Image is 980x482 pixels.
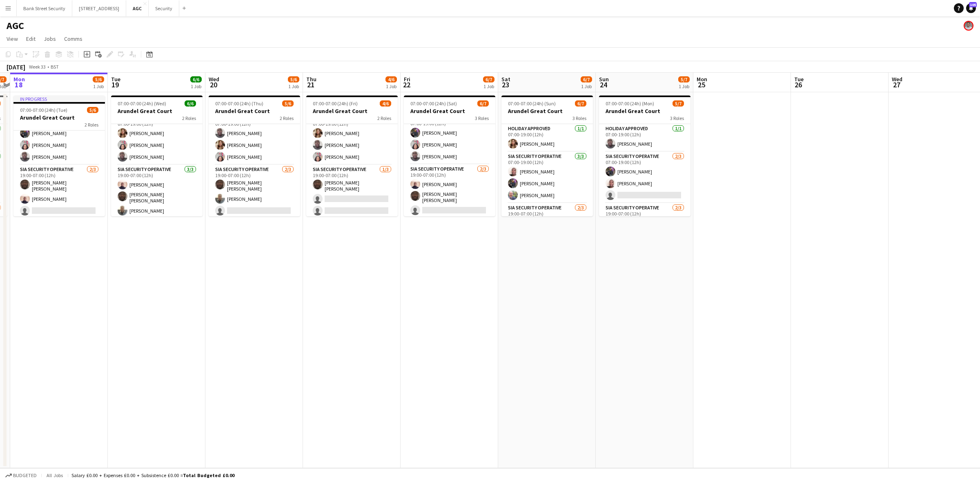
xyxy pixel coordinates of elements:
span: 5/6 [93,76,104,82]
span: 2 Roles [377,115,391,121]
span: 5/6 [282,100,294,107]
h3: Arundel Great Court [501,107,593,115]
app-job-card: 07:00-07:00 (24h) (Wed)6/6Arundel Great Court2 RolesSIA Security Operative3/307:00-19:00 (12h)[PE... [111,96,203,216]
app-card-role: Holiday Approved1/107:00-19:00 (12h)[PERSON_NAME] [501,124,593,152]
span: View [7,35,18,42]
button: [STREET_ADDRESS] [72,0,126,16]
span: 07:00-07:00 (24h) (Thu) [215,100,263,107]
span: 2 Roles [280,115,294,121]
span: Edit [26,35,36,42]
app-user-avatar: Charles Sandalo [964,21,973,31]
span: 07:00-07:00 (24h) (Wed) [118,100,166,107]
span: 3 Roles [572,115,586,121]
h3: Arundel Great Court [209,107,300,115]
span: 6/6 [185,100,196,107]
span: Sun [599,76,609,83]
span: Tue [794,76,804,83]
span: 3 Roles [670,115,684,121]
span: Week 33 [27,64,47,70]
span: 07:00-07:00 (24h) (Fri) [313,100,358,107]
span: 5/6 [288,76,299,82]
span: Budgeted [13,473,37,478]
app-card-role: SIA Security Operative3/307:00-19:00 (12h)[PERSON_NAME][PERSON_NAME][PERSON_NAME] [306,113,398,165]
div: 1 Job [386,83,396,89]
span: 6/6 [190,76,202,82]
div: 1 Job [483,83,494,89]
a: 105 [966,3,976,13]
span: Thu [306,76,316,83]
app-job-card: In progress07:00-07:00 (24h) (Tue)5/6Arundel Great Court2 RolesSIA Security Operative3/307:00-19:... [13,96,105,216]
div: In progress [13,96,105,102]
span: 6/7 [477,100,489,107]
span: All jobs [45,472,65,478]
span: 5/7 [678,76,690,82]
h3: Arundel Great Court [111,107,203,115]
span: 4/6 [385,76,397,82]
span: 5/7 [673,100,684,107]
h3: Arundel Great Court [13,114,105,121]
span: Mon [697,76,707,83]
span: 2 Roles [182,115,196,121]
app-card-role: SIA Security Operative2/319:00-07:00 (12h) [599,203,690,255]
app-card-role: SIA Security Operative2/319:00-07:00 (12h)[PERSON_NAME][PERSON_NAME] [PERSON_NAME] [404,164,495,218]
div: 1 Job [288,83,299,89]
h3: Arundel Great Court [404,107,495,115]
h1: AGC [7,20,24,32]
span: 21 [305,80,316,89]
app-card-role: Holiday Approved1/107:00-19:00 (12h)[PERSON_NAME] [599,124,690,152]
div: 1 Job [93,83,104,89]
span: 6/7 [575,100,586,107]
span: 25 [695,80,707,89]
app-job-card: 07:00-07:00 (24h) (Fri)4/6Arundel Great Court2 RolesSIA Security Operative3/307:00-19:00 (12h)[PE... [306,96,398,216]
span: 22 [403,80,410,89]
span: Wed [892,76,902,83]
span: 23 [500,80,510,89]
span: 19 [110,80,120,89]
app-card-role: SIA Security Operative2/307:00-19:00 (12h)[PERSON_NAME][PERSON_NAME] [599,152,690,203]
span: 07:00-07:00 (24h) (Sun) [508,100,556,107]
span: 4/6 [380,100,391,107]
span: 3 Roles [475,115,489,121]
button: Budgeted [4,471,38,480]
div: [DATE] [7,63,25,71]
button: Bank Street Security [17,0,72,16]
a: Edit [23,33,39,44]
span: Tue [111,76,120,83]
app-card-role: SIA Security Operative3/307:00-19:00 (12h)[PERSON_NAME][PERSON_NAME][PERSON_NAME] [111,113,203,165]
div: BST [51,64,59,70]
span: Total Budgeted £0.00 [183,472,234,478]
app-card-role: SIA Security Operative3/307:00-19:00 (12h)[PERSON_NAME][PERSON_NAME][PERSON_NAME] [13,113,105,165]
span: 07:00-07:00 (24h) (Sat) [410,100,457,107]
app-card-role: SIA Security Operative3/307:00-19:00 (12h)[PERSON_NAME][PERSON_NAME][PERSON_NAME] [501,152,593,203]
span: Wed [209,76,219,83]
span: Comms [64,35,82,42]
div: 07:00-07:00 (24h) (Thu)5/6Arundel Great Court2 RolesSIA Security Operative3/307:00-19:00 (12h)[PE... [209,96,300,216]
app-card-role: SIA Security Operative2/319:00-07:00 (12h)[PERSON_NAME] [PERSON_NAME][PERSON_NAME] [13,165,105,219]
app-card-role: SIA Security Operative3/319:00-07:00 (12h)[PERSON_NAME][PERSON_NAME] [PERSON_NAME][PERSON_NAME] [111,165,203,219]
app-job-card: 07:00-07:00 (24h) (Sat)6/7Arundel Great Court3 Roles07:00-19:00 (12h)[PERSON_NAME]SIA Security Op... [404,96,495,216]
span: 24 [598,80,609,89]
div: 1 Job [679,83,689,89]
span: 6/7 [483,76,494,82]
span: 18 [12,80,25,89]
a: Jobs [40,33,59,44]
span: 07:00-07:00 (24h) (Mon) [606,100,654,107]
span: 20 [207,80,219,89]
app-job-card: 07:00-07:00 (24h) (Sun)6/7Arundel Great Court3 RolesHoliday Approved1/107:00-19:00 (12h)[PERSON_N... [501,96,593,216]
h3: Arundel Great Court [599,107,690,115]
span: 105 [969,2,977,7]
span: Jobs [44,35,56,42]
a: Comms [61,33,86,44]
div: 1 Job [581,83,592,89]
app-card-role: SIA Security Operative3/307:00-19:00 (12h)[PERSON_NAME][PERSON_NAME][PERSON_NAME] [404,113,495,164]
span: 6/7 [581,76,592,82]
a: View [3,33,21,44]
div: Salary £0.00 + Expenses £0.00 + Subsistence £0.00 = [71,472,234,478]
span: 2 Roles [85,122,98,128]
span: Sat [501,76,510,83]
